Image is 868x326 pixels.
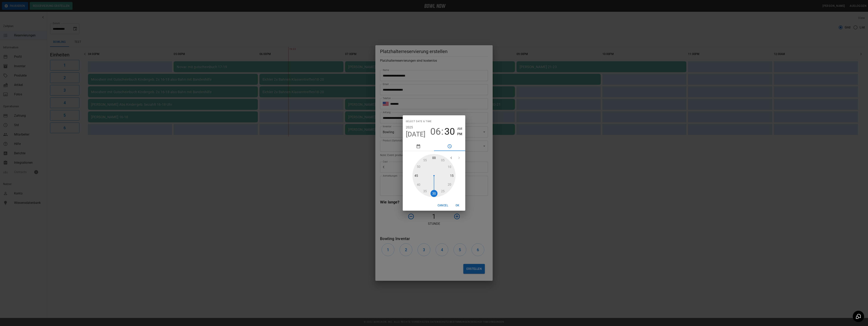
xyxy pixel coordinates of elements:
button: 06 [430,126,441,137]
span: : [441,126,444,137]
button: AM [457,126,462,131]
button: OK [451,202,464,209]
button: 2025 [406,125,413,130]
button: pick time [434,142,465,151]
button: [DATE] [406,130,426,138]
button: pick date [403,142,434,151]
button: 30 [444,126,455,137]
button: PM [457,131,462,137]
button: open previous view [447,154,455,162]
button: Cancel [436,202,450,209]
span: Select date & time [406,118,432,125]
